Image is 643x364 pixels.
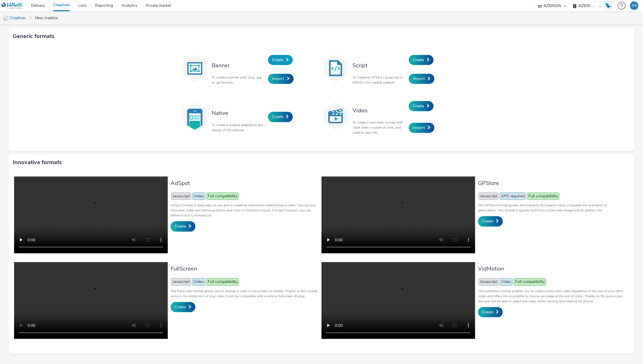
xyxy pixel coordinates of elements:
p: AdSpot format is really easy to use and to create an interactive creative from a video. Upload yo... [171,203,319,218]
p: The Fullscreen format allows you to display a video in full screen on mobile. Thanks to this form... [171,289,319,299]
h3: VidMotion [478,265,626,273]
span: Full compatibility [206,193,239,200]
h3: Script [352,62,406,69]
span: Javascript [171,193,191,200]
span: Video [500,278,513,285]
h3: Innovative formats [13,158,62,167]
span: GPS required [500,193,526,200]
a: Create [409,101,434,111]
p: The VidMotion format enables you to create a fullscreen video regardless of the size of your MP4 ... [478,289,626,304]
p: To create a creative adapted to the design of the website. [212,122,265,133]
span: Full compatibility [527,193,559,200]
a: Hawk Academy [604,1,615,10]
h3: Banner [212,62,265,69]
a: Create [409,55,434,65]
a: Import [409,123,434,133]
div: AA [631,1,637,10]
img: native.svg [181,102,209,130]
h3: GPStore [478,179,626,187]
h3: Native [212,109,265,117]
h3: Video [352,107,406,114]
span: Javascript [479,278,499,285]
img: video.svg [321,102,350,130]
a: Create [478,307,503,317]
span: Video [192,278,205,285]
a: Create [478,216,503,226]
span: Full compatibility [206,278,239,285]
h3: FullScreen [171,265,319,273]
span: Create [272,114,283,119]
a: Import [268,74,294,84]
img: code.svg [321,54,350,82]
a: Create [268,112,293,122]
a: Create [268,55,293,65]
img: undefined Logo [1,2,23,9]
span: Create [413,103,424,109]
span: Create [175,304,186,310]
a: New creative [32,11,61,25]
p: The GPStore format guides the mobile to the nearest store, it requires the activation of geolocat... [478,203,626,213]
h3: Generic formats [13,32,55,41]
a: Create [171,302,195,312]
span: Video [192,193,205,200]
p: To create a banner with .png, .jpg or .gif formats. [212,75,265,85]
span: Import [272,76,284,81]
span: Create [413,57,424,62]
span: Javascript [171,278,191,285]
span: Create [482,218,493,224]
img: Hawk Academy [604,1,613,10]
span: Full compatibility [514,278,546,285]
p: To create an HTML5 / javascript or MRAID (rich media) creative. [352,75,406,85]
h3: AdSpot [171,179,319,187]
a: Import [409,74,434,84]
img: mobile [3,15,8,21]
span: Create [272,57,283,62]
span: Import [413,76,425,81]
span: Create [175,224,186,229]
a: Create [171,221,195,231]
span: Create [482,309,493,315]
span: Import [413,125,425,130]
p: To create a vast video format with .mp4 video or paste an XML vast code or vast URL. [352,120,406,135]
span: Javascript [479,193,499,200]
img: banner.svg [181,54,209,82]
